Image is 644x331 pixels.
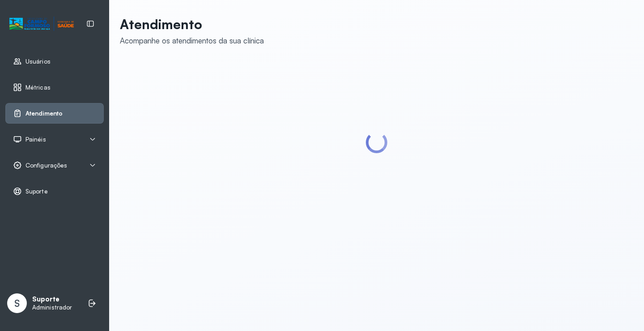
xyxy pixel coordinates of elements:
span: Configurações [25,162,67,169]
p: Atendimento [120,16,264,32]
span: Suporte [25,188,48,195]
p: Administrador [32,304,72,311]
a: Métricas [13,83,96,92]
span: Métricas [25,84,51,91]
div: Acompanhe os atendimentos da sua clínica [120,36,264,45]
img: Logotipo do estabelecimento [9,17,74,31]
a: Usuários [13,57,96,66]
span: Painéis [25,136,46,143]
a: Atendimento [13,109,96,118]
span: Atendimento [25,110,63,117]
p: Suporte [32,295,72,304]
span: Usuários [25,58,51,65]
